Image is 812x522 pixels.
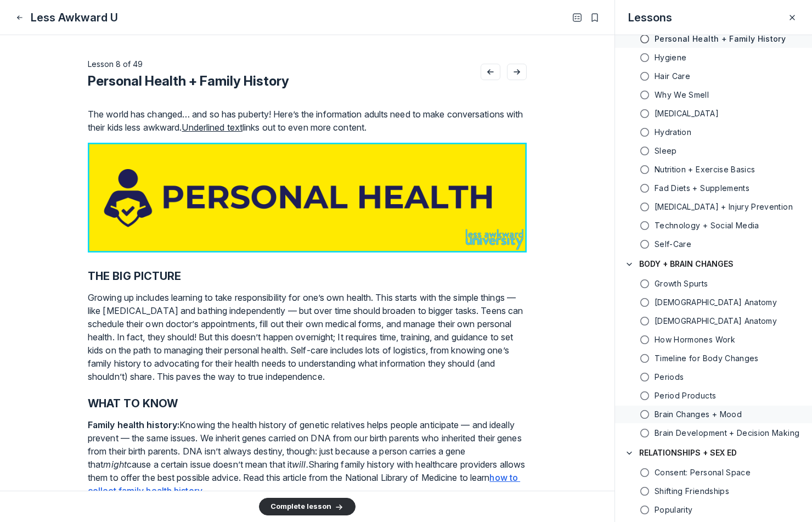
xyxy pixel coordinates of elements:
button: Go to previous lesson [481,64,500,80]
h5: [DEMOGRAPHIC_DATA] Anatomy [655,297,777,308]
h2: Personal Health + Family History [88,72,289,90]
p: Knowing the health history of genetic relatives helps people anticipate — and ideally prevent — t... [88,418,527,497]
span: Concussion + Injury Prevention [655,201,793,212]
p: The world has changed… and so has puberty! Here’s the information adults need to make conversatio... [88,108,527,134]
a: Nutrition + Exercise Basics [615,161,812,178]
u: Underlined text [182,122,243,133]
span: Female Anatomy [655,297,777,308]
a: Brain Development + Decision Making [615,424,812,442]
h5: Hygiene [655,52,686,63]
h1: Less Awkward U [31,10,118,25]
h5: Hydration [655,127,691,138]
h5: Technology + Social Media [655,220,759,231]
h5: Fad Diets + Supplements [655,183,749,194]
em: will. [292,459,308,470]
h5: Sleep [655,145,677,156]
a: How Hormones Work [615,331,812,349]
h5: Nutrition + Exercise Basics [655,164,755,175]
h4: RELATIONSHIPS + SEX ED [639,447,737,458]
button: BODY + BRAIN CHANGES [615,253,812,275]
a: [DEMOGRAPHIC_DATA] Anatomy [615,312,812,330]
h5: Self-Care [655,239,691,250]
h5: Hair Care [655,71,690,82]
p: Growing up includes learning to take responsibility for one’s own health. This starts with the si... [88,291,527,383]
h5: Periods [655,372,684,383]
a: [MEDICAL_DATA] [615,105,812,122]
h5: Why We Smell [655,89,709,100]
h5: Period Products [655,390,716,401]
h5: Shifting Friendships [655,486,729,497]
h3: Lessons [628,10,672,25]
h5: Personal Health + Family History [655,33,786,44]
h5: Popularity [655,504,693,515]
strong: WHAT TO KNOW [88,397,178,410]
span: Male Anatomy [655,316,777,327]
h5: Brain Development + Decision Making [655,428,799,439]
a: Periods [615,368,812,386]
button: View attachment [88,143,527,252]
strong: Family health history: [88,419,179,430]
h5: Growth Spurts [655,278,708,289]
a: Hydration [615,124,812,141]
em: might [103,459,127,470]
h5: Brain Changes + Mood [655,409,742,420]
h5: [MEDICAL_DATA] [655,108,719,119]
button: Complete lesson [259,498,356,515]
a: Timeline for Body Changes [615,350,812,367]
a: Hygiene [615,49,812,66]
a: Consent: Personal Space [615,464,812,481]
a: Sleep [615,142,812,160]
button: Open Table of contents [571,11,584,24]
a: [DEMOGRAPHIC_DATA] Anatomy [615,294,812,311]
span: Skin Care [655,108,719,119]
strong: THE BIG PICTURE [88,270,182,283]
h5: [DEMOGRAPHIC_DATA] Anatomy [655,316,777,327]
a: Period Products [615,387,812,405]
a: Self-Care [615,235,812,253]
a: [MEDICAL_DATA] + Injury Prevention [615,198,812,216]
a: Shifting Friendships [615,482,812,500]
a: Fad Diets + Supplements [615,179,812,197]
a: Growth Spurts [615,275,812,293]
h5: Consent: Personal Space [655,467,751,478]
h5: [MEDICAL_DATA] + Injury Prevention [655,201,793,212]
h5: How Hormones Work [655,334,735,345]
button: Go to next lesson [507,64,527,80]
button: RELATIONSHIPS + SEX ED [615,442,812,464]
h5: Timeline for Body Changes [655,353,759,364]
a: Technology + Social Media [615,217,812,234]
a: Hair Care [615,68,812,85]
button: Close [786,11,799,24]
h4: BODY + BRAIN CHANGES [639,259,734,270]
a: Popularity [615,501,812,519]
span: Lesson 8 of 49 [88,59,143,69]
button: Close [13,11,26,24]
a: Personal Health + Family History [615,30,812,48]
a: Why We Smell [615,86,812,104]
a: Brain Changes + Mood [615,406,812,423]
button: Bookmarks [588,11,601,24]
